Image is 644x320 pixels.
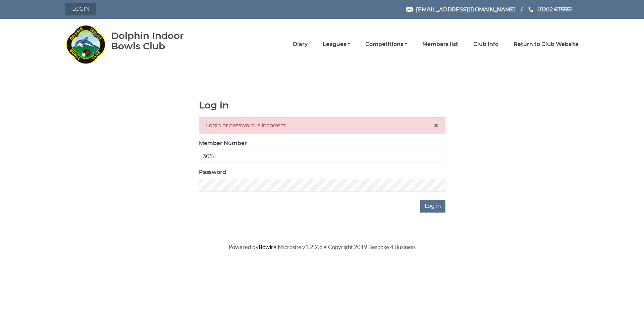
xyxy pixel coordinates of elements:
[514,41,579,48] a: Return to Club Website
[199,117,445,134] div: Login or password is incorrect.
[416,6,516,12] span: [EMAIL_ADDRESS][DOMAIN_NAME]
[259,243,273,250] a: Bowlr
[434,121,438,130] span: ×
[229,243,416,250] span: Powered by • Microsite v1.2.2.6 • Copyright 2019 Bespoke 4 Business
[199,139,247,147] label: Member Number
[528,5,572,14] a: Phone us 01202 675551
[323,41,350,48] a: Leagues
[111,31,205,51] div: Dolphin Indoor Bowls Club
[293,41,308,48] a: Diary
[199,168,226,176] label: Password
[406,7,413,12] img: Email
[365,41,407,48] a: Competitions
[406,5,516,14] a: Email [EMAIL_ADDRESS][DOMAIN_NAME]
[473,41,498,48] a: Club Info
[529,7,533,12] img: Phone us
[537,6,572,12] span: 01202 675551
[422,41,458,48] a: Members list
[199,100,445,110] h1: Log in
[65,3,96,15] a: Login
[434,122,438,130] button: Close
[420,200,445,213] input: Log in
[65,21,106,68] img: Dolphin Indoor Bowls Club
